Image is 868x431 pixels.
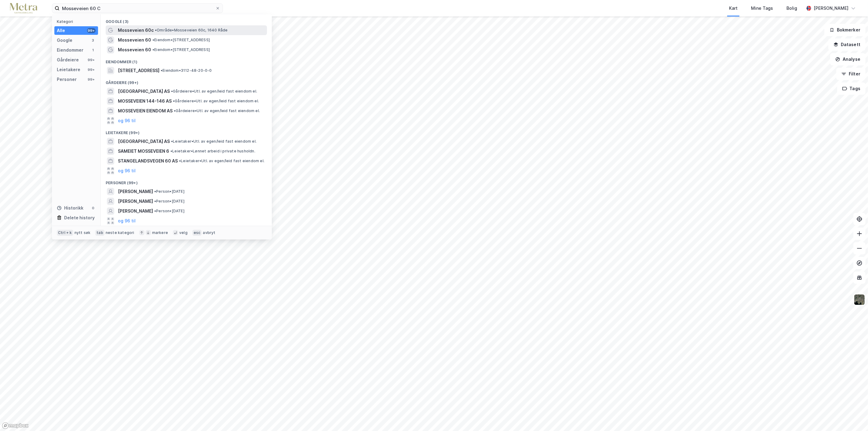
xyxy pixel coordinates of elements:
div: 99+ [87,77,96,82]
button: Filter [836,68,866,80]
span: • [154,189,156,194]
button: Bokmerker [824,24,866,36]
span: [GEOGRAPHIC_DATA] AS [118,138,170,145]
div: Leietakere [57,66,80,73]
div: Bolig [786,5,797,12]
div: 3 [91,38,96,43]
div: 0 [91,206,96,210]
span: Person • [DATE] [154,209,184,214]
div: markere [152,230,168,235]
span: • [174,108,176,113]
span: Eiendom • [STREET_ADDRESS] [152,47,210,52]
div: nytt søk [75,230,91,235]
span: • [173,99,175,103]
span: Gårdeiere • Utl. av egen/leid fast eiendom el. [171,89,257,94]
span: Mosseveien 60 [118,46,151,53]
div: Eiendommer (1) [101,55,272,66]
div: Delete history [64,214,95,221]
div: 99+ [87,57,96,62]
div: esc [192,230,202,236]
a: Mapbox homepage [2,422,29,429]
span: [GEOGRAPHIC_DATA] AS [118,88,170,95]
div: Alle [57,27,65,34]
span: • [152,47,154,52]
div: avbryt [203,230,215,235]
span: Område • Mosseveien 60c, 1640 Råde [155,28,228,33]
div: 99+ [87,28,96,33]
span: [PERSON_NAME] [118,188,153,195]
span: Mosseveien 60c [118,27,154,34]
span: Eiendom • 3112-48-20-0-0 [161,68,212,73]
span: Person • [DATE] [154,189,184,194]
img: 9k= [854,294,865,305]
div: 99+ [87,67,96,72]
span: • [179,159,181,163]
span: • [171,139,173,144]
div: Historikk [57,204,83,212]
span: • [161,68,162,73]
div: Google [57,37,72,44]
div: Personer (99+) [101,176,272,187]
span: • [154,199,156,203]
div: Kart [729,5,738,12]
span: [STREET_ADDRESS] [118,67,159,74]
button: og 96 til [118,117,136,124]
span: Leietaker • Utl. av egen/leid fast eiendom el. [171,139,257,144]
span: SAMEIET MOSSEVEIEN 6 [118,148,169,155]
button: og 96 til [118,217,136,225]
span: • [155,28,157,32]
span: [PERSON_NAME] [118,198,153,205]
iframe: Chat Widget [837,402,868,431]
div: tab [95,230,104,236]
img: metra-logo.256734c3b2bbffee19d4.png [10,3,37,14]
span: Eiendom • [STREET_ADDRESS] [152,38,210,42]
div: Ctrl + k [57,230,73,236]
div: Leietakere (99+) [101,126,272,137]
span: [PERSON_NAME] [118,207,153,215]
span: • [171,89,173,93]
span: • [170,149,172,153]
button: og 96 til [118,167,136,174]
div: Kontrollprogram for chat [837,402,868,431]
div: neste kategori [106,230,134,235]
div: Kategori [57,19,98,24]
span: Leietaker • Utl. av egen/leid fast eiendom el. [179,159,264,163]
div: Mine Tags [751,5,773,12]
div: [PERSON_NAME] [814,5,848,12]
div: Gårdeiere (99+) [101,75,272,86]
span: Gårdeiere • Utl. av egen/leid fast eiendom el. [173,99,259,104]
input: Søk på adresse, matrikkel, gårdeiere, leietakere eller personer [60,4,215,13]
span: STANGELANDSVEGEN 60 AS [118,157,178,165]
div: velg [179,230,188,235]
span: • [154,209,156,213]
div: Eiendommer [57,46,83,54]
span: Mosseveien 60 [118,36,151,44]
div: Gårdeiere [57,56,79,64]
span: Person • [DATE] [154,199,184,204]
span: Leietaker • Lønnet arbeid i private husholdn. [170,149,255,154]
button: Tags [837,82,866,95]
span: MOSSEVEIEN EIENDOM AS [118,107,173,115]
div: 1 [91,48,96,53]
button: Datasett [828,38,866,51]
span: • [152,38,154,42]
span: Gårdeiere • Utl. av egen/leid fast eiendom el. [174,108,260,113]
div: Personer [57,76,77,83]
button: Analyse [830,53,866,65]
span: MOSSEVEIEN 144-146 AS [118,97,172,105]
div: Google (3) [101,14,272,25]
